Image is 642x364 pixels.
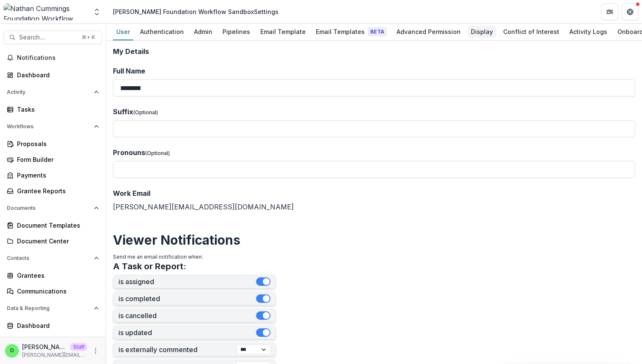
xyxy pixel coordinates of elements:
[3,284,102,298] a: Communications
[7,305,90,311] span: Data & Reporting
[7,124,90,130] span: Workflows
[467,24,496,40] a: Display
[17,155,96,164] div: Form Builder
[113,24,133,40] a: User
[118,346,237,354] label: is externally commented
[467,25,496,38] div: Display
[3,184,102,198] a: Grantee Reports
[80,33,97,42] div: ⌘ + K
[110,6,282,18] nav: breadcrumb
[133,109,158,116] span: (Optional)
[3,319,102,333] a: Dashboard
[257,24,309,40] a: Email Template
[3,152,102,166] a: Form Builder
[22,342,67,351] p: [PERSON_NAME]
[17,171,96,180] div: Payments
[191,25,216,38] div: Admin
[17,71,96,79] div: Dashboard
[90,346,101,356] button: More
[7,205,90,211] span: Documents
[10,348,14,353] div: Divyansh
[17,321,96,330] div: Dashboard
[17,186,96,195] div: Grantee Reports
[566,24,611,40] a: Activity Logs
[3,234,102,248] a: Document Center
[500,25,563,38] div: Conflict of Interest
[3,302,102,315] button: Open Data & Reporting
[393,25,464,38] div: Advanced Permission
[113,67,145,75] span: Full Name
[118,329,256,337] label: is updated
[113,232,635,248] h2: Viewer Notifications
[113,7,279,16] div: [PERSON_NAME] Foundation Workflow Sandbox Settings
[7,255,90,261] span: Contacts
[137,25,187,38] div: Authentication
[3,268,102,282] a: Grantees
[191,24,216,40] a: Admin
[17,139,96,148] div: Proposals
[113,254,203,260] span: Send me an email notification when:
[219,24,253,40] a: Pipelines
[17,271,96,280] div: Grantees
[3,31,102,44] button: Search...
[17,237,96,245] div: Document Center
[313,24,390,40] a: Email Templates Beta
[3,102,102,116] a: Tasks
[622,3,639,20] button: Get Help
[118,278,256,286] label: is assigned
[368,28,386,36] span: Beta
[17,105,96,114] div: Tasks
[113,107,133,116] span: Suffix
[313,25,390,38] div: Email Templates
[113,261,186,271] h3: A Task or Report:
[3,334,102,348] a: Data Report
[219,25,253,38] div: Pipelines
[3,120,102,133] button: Open Workflows
[3,137,102,151] a: Proposals
[17,221,96,230] div: Document Templates
[7,89,90,95] span: Activity
[3,51,102,65] button: Notifications
[3,85,102,99] button: Open Activity
[113,189,150,198] span: Work Email
[500,24,563,40] a: Conflict of Interest
[257,25,309,38] div: Email Template
[113,188,635,212] div: [PERSON_NAME][EMAIL_ADDRESS][DOMAIN_NAME]
[118,295,256,303] label: is completed
[113,48,635,56] h2: My Details
[137,24,187,40] a: Authentication
[17,54,99,62] span: Notifications
[113,148,145,157] span: Pronouns
[17,287,96,296] div: Communications
[118,312,256,320] label: is cancelled
[3,3,87,20] img: Nathan Cummings Foundation Workflow Sandbox logo
[3,68,102,82] a: Dashboard
[601,3,618,20] button: Partners
[3,251,102,265] button: Open Contacts
[91,3,103,20] button: Open entity switcher
[22,351,87,359] p: [PERSON_NAME][EMAIL_ADDRESS][DOMAIN_NAME]
[566,25,611,38] div: Activity Logs
[70,343,87,351] p: Staff
[3,168,102,182] a: Payments
[19,34,76,41] span: Search...
[3,201,102,215] button: Open Documents
[393,24,464,40] a: Advanced Permission
[113,25,133,38] div: User
[145,150,170,156] span: (Optional)
[3,218,102,232] a: Document Templates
